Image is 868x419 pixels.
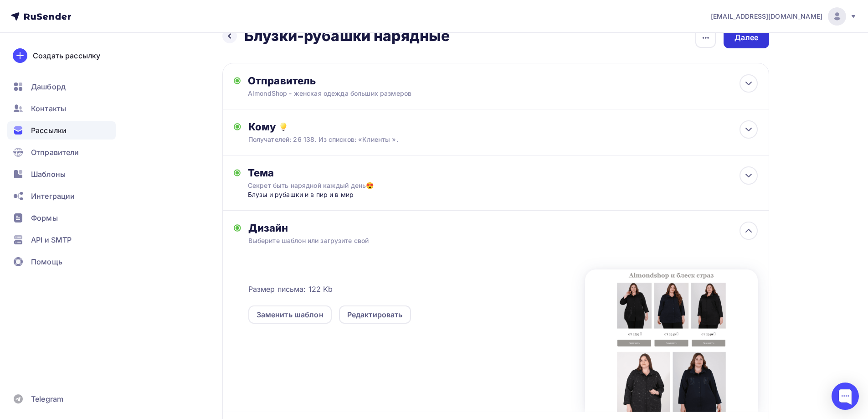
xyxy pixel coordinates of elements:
[31,393,63,404] span: Telegram
[7,143,116,161] a: Отправители
[248,74,445,87] div: Отправитель
[248,222,758,234] div: Дизайн
[31,191,75,202] span: Интеграции
[7,209,116,227] a: Формы
[31,169,66,180] span: Шаблоны
[31,147,79,158] span: Отправители
[248,284,333,295] span: Размер письма: 122 Kb
[248,135,707,144] div: Получателей: 26 138. Из списков: «Клиенты ».
[347,309,403,320] div: Редактировать
[711,12,822,21] span: [EMAIL_ADDRESS][DOMAIN_NAME]
[244,27,450,45] h2: Блузки-рубашки нарядные
[248,166,428,179] div: Тема
[248,190,428,199] div: Блузы и рубашки и в пир и в мир
[248,236,707,245] div: Выберите шаблон или загрузите свой
[31,125,67,136] span: Рассылки
[7,165,116,183] a: Шаблоны
[7,78,116,96] a: Дашборд
[31,103,66,114] span: Контакты
[33,50,100,61] div: Создать рассылку
[7,121,116,140] a: Рассылки
[734,32,758,43] div: Далее
[257,309,324,320] div: Заменить шаблон
[31,81,66,92] span: Дашборд
[7,99,116,118] a: Контакты
[31,234,72,245] span: API и SMTP
[711,7,857,26] a: [EMAIL_ADDRESS][DOMAIN_NAME]
[248,89,426,98] div: AlmondShop - женская одежда больших размеров
[248,181,410,190] div: Секрет быть нарядной каждый день😍
[31,256,62,267] span: Помощь
[31,212,58,223] span: Формы
[248,120,758,133] div: Кому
